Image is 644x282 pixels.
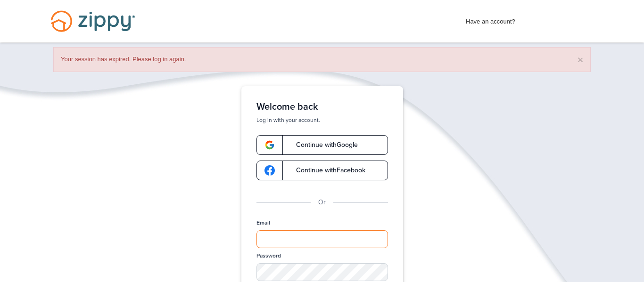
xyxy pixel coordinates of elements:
[256,219,270,227] label: Email
[264,140,275,150] img: google-logo
[256,161,388,180] a: google-logoContinue withFacebook
[318,197,326,208] p: Or
[256,263,388,281] input: Password
[256,135,388,155] a: google-logoContinue withGoogle
[287,167,365,174] span: Continue with Facebook
[264,165,275,176] img: google-logo
[256,101,388,113] h1: Welcome back
[256,252,281,260] label: Password
[53,47,591,72] div: Your session has expired. Please log in again.
[578,55,583,64] button: ×
[256,116,388,124] p: Log in with your account.
[466,12,515,27] span: Have an account?
[287,142,358,148] span: Continue with Google
[256,230,388,248] input: Email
